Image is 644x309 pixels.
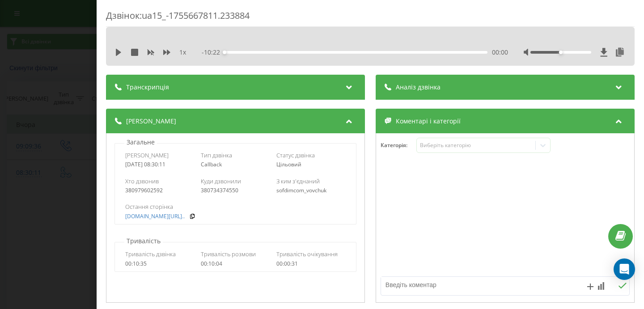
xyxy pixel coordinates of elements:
[125,187,195,194] div: 380979602592
[381,142,416,148] h4: Категорія :
[614,258,635,280] div: Open Intercom Messenger
[276,261,346,267] div: 00:00:31
[124,237,163,246] p: Тривалість
[201,250,256,258] span: Тривалість розмови
[106,9,635,27] div: Дзвінок : ua15_-1755667811.233884
[124,138,157,147] p: Загальне
[559,51,563,54] div: Accessibility label
[125,151,169,159] span: [PERSON_NAME]
[420,142,532,149] div: Виберіть категорію
[201,151,232,159] span: Тип дзвінка
[223,51,226,54] div: Accessibility label
[125,203,173,211] span: Остання сторінка
[202,48,225,57] span: - 10:22
[125,250,176,258] span: Тривалість дзвінка
[201,161,222,168] span: Callback
[125,177,159,185] span: Хто дзвонив
[492,48,508,57] span: 00:00
[125,161,195,168] div: [DATE] 08:30:11
[125,213,185,220] a: [DOMAIN_NAME][URL]..
[276,161,301,168] span: Цільовий
[201,187,270,194] div: 380734374550
[125,261,195,267] div: 00:10:35
[201,177,241,185] span: Куди дзвонили
[201,261,270,267] div: 00:10:04
[126,83,169,92] span: Транскрипція
[276,151,315,159] span: Статус дзвінка
[126,117,176,126] span: [PERSON_NAME]
[396,117,461,126] span: Коментарі і категорії
[179,48,186,57] span: 1 x
[276,177,320,185] span: З ким з'єднаний
[276,187,346,194] div: sofdimcom_vovchuk
[276,250,338,258] span: Тривалість очікування
[396,83,441,92] span: Аналіз дзвінка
